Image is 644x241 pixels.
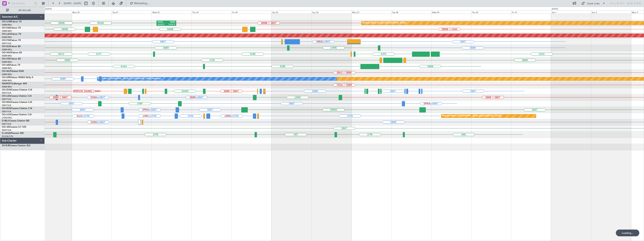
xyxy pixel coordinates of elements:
[2,70,24,72] a: OO-WLPGlobal 5500
[2,132,11,134] span: G-JAGA
[2,145,30,147] a: SX-RJBCessna Citation XLS
[2,52,12,54] span: OO-HHO
[362,20,406,26] div: Planned Maint Kortrijk-[GEOGRAPHIC_DATA]
[2,114,32,116] a: OO-LUXCessna Citation CJ4
[11,1,33,6] input: Trip Number
[2,129,11,132] a: EBKT/KJK
[2,61,12,63] a: EBBR/BRU
[166,21,175,23] div: EBMB
[2,89,11,91] span: OO-ZUN
[128,0,151,6] button: Refreshing...
[2,21,11,23] span: OO-LUM
[2,33,11,35] span: OO-LAH
[98,76,161,82] div: No Crew [GEOGRAPHIC_DATA] ([GEOGRAPHIC_DATA] National)
[2,64,20,66] a: OO-AIEFalcon 7X
[2,83,11,85] span: N604GF
[2,54,12,57] a: EBBR/BRU
[2,48,12,51] a: EBBR/BRU
[391,10,431,14] div: Tue 28
[2,30,12,32] a: EBBR/BRU
[2,58,11,60] span: OO-VSF
[2,64,10,66] span: OO-AIE
[2,27,21,29] a: OO-FAEFalcon 7X
[64,2,81,5] span: [DATE] - [DATE]
[2,132,24,134] a: G-JAGAPhenom 300
[112,10,152,14] div: Tue 21
[442,113,501,119] div: Planned Maint [GEOGRAPHIC_DATA] ([GEOGRAPHIC_DATA])
[2,101,11,103] span: OO-NSG
[2,114,11,116] span: OO-LUX
[72,10,112,14] div: Mon 20
[4,7,41,13] button: All Aircraft
[2,83,27,85] a: N604GFChallenger 604
[2,21,22,23] a: OO-LUMFalcon 7X
[2,36,12,39] a: EBBR/BRU
[134,2,150,5] span: Refreshing...
[2,67,12,70] a: EBBR/BRU
[2,39,21,41] a: OO-FSXFalcon 7X
[2,42,11,45] a: EBKT/KJK
[2,73,12,76] a: EBBR/BRU
[2,79,12,82] a: EBBR/BRU
[2,45,10,48] span: OO-ELK
[2,126,26,128] a: OO-JIDCessna CJ1 525
[552,8,558,11] div: [DATE]
[2,107,32,110] a: OO-ROKCessna Citation CJ4
[2,101,32,103] a: OO-NSGCessna Citation CJ4
[2,123,11,125] a: EBKT/KJK
[192,10,232,14] div: Thu 23
[2,45,21,48] a: OO-ELKFalcon 8X
[551,10,591,14] div: Sat 1
[2,58,21,60] a: OO-VSFFalcon 8X
[10,9,40,12] span: All Aircraft
[158,21,166,23] div: RKSM
[2,98,11,101] a: EBKT/KJK
[2,76,11,79] span: OO-GPE
[232,10,272,14] div: Fri 24
[2,116,12,119] a: LFSN/ENC
[591,10,631,14] div: Sun 2
[351,10,391,14] div: Mon 27
[2,107,11,110] span: OO-ROK
[2,23,12,26] a: EBBR/BRU
[272,10,311,14] div: Sat 25
[2,76,33,79] a: OO-GPEFalcon 900EX EASy II
[2,85,12,88] a: EBBR/BRU
[166,23,175,26] div: 14:50 Z
[511,10,551,14] div: Fri 31
[2,92,11,94] a: EBKT/KJK
[311,10,351,14] div: Sun 26
[431,10,471,14] div: Wed 29
[2,126,10,128] span: OO-JID
[2,52,22,54] a: OO-HHOFalcon 8X
[2,120,9,122] span: D-IBLU
[2,135,13,138] a: EGGW/LTN
[2,89,32,91] a: OO-ZUNCessna Citation CJ4
[579,0,607,6] button: Quick Links
[616,230,639,236] div: Loading...
[2,33,21,35] a: OO-LAHFalcon 7X
[45,8,52,11] div: [DATE]
[32,10,72,14] div: Sun 19
[2,145,10,147] span: SX-RJB
[2,27,11,29] span: OO-FAE
[471,10,511,14] div: Thu 30
[158,23,166,26] div: 03:00 Z
[2,70,11,72] span: OO-WLP
[2,95,11,97] span: OO-LXA
[2,110,11,113] a: EBKT/KJK
[2,39,11,41] span: OO-FSX
[2,95,32,97] a: OO-LXACessna Citation CJ4
[152,10,192,14] div: Wed 22
[2,104,11,107] a: EBKT/KJK
[2,120,29,122] a: D-IBLUCessna Citation M2
[587,2,600,6] div: Quick Links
